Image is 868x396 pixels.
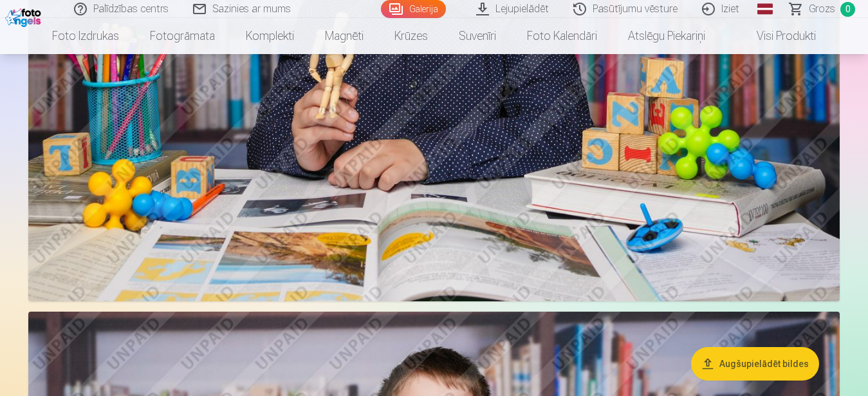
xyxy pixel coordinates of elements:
[37,18,134,54] a: Foto izdrukas
[840,2,855,17] span: 0
[134,18,230,54] a: Fotogrāmata
[512,18,613,54] a: Foto kalendāri
[309,18,379,54] a: Magnēti
[379,18,443,54] a: Krūzes
[5,5,44,27] img: /fa1
[613,18,721,54] a: Atslēgu piekariņi
[809,1,835,17] span: Grozs
[691,347,819,381] button: Augšupielādēt bildes
[443,18,512,54] a: Suvenīri
[721,18,831,54] a: Visi produkti
[230,18,309,54] a: Komplekti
